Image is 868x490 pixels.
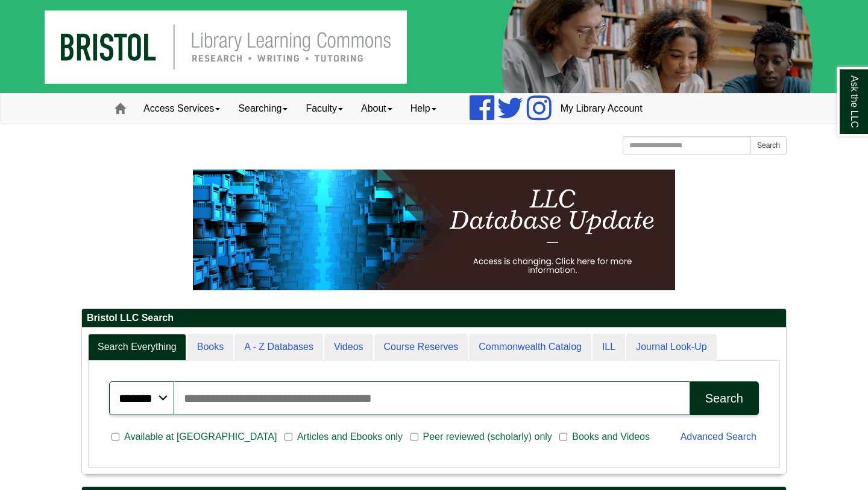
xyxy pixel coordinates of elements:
[559,431,567,442] input: Books and Videos
[134,94,229,124] a: Access Services
[418,430,557,444] span: Peer reviewed (scholarly) only
[750,136,787,154] button: Search
[285,431,292,442] input: Articles and Ebooks only
[681,431,756,442] a: Advanced Search
[552,94,652,124] a: My Library Account
[82,309,786,328] h2: Bristol LLC Search
[292,430,407,444] span: Articles and Ebooks only
[690,381,759,415] button: Search
[705,392,743,406] div: Search
[593,334,625,361] a: ILL
[567,430,655,444] span: Books and Videos
[469,334,591,361] a: Commonwealth Catalog
[187,334,233,361] a: Books
[297,94,352,124] a: Faculty
[88,334,186,361] a: Search Everything
[119,430,281,444] span: Available at [GEOGRAPHIC_DATA]
[229,94,297,124] a: Searching
[401,94,445,124] a: Help
[234,334,323,361] a: A - Z Databases
[374,334,468,361] a: Course Reserves
[626,334,716,361] a: Journal Look-Up
[112,431,119,442] input: Available at [GEOGRAPHIC_DATA]
[352,94,401,124] a: About
[410,431,418,442] input: Peer reviewed (scholarly) only
[324,334,373,361] a: Videos
[193,170,675,290] img: HTML tutorial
